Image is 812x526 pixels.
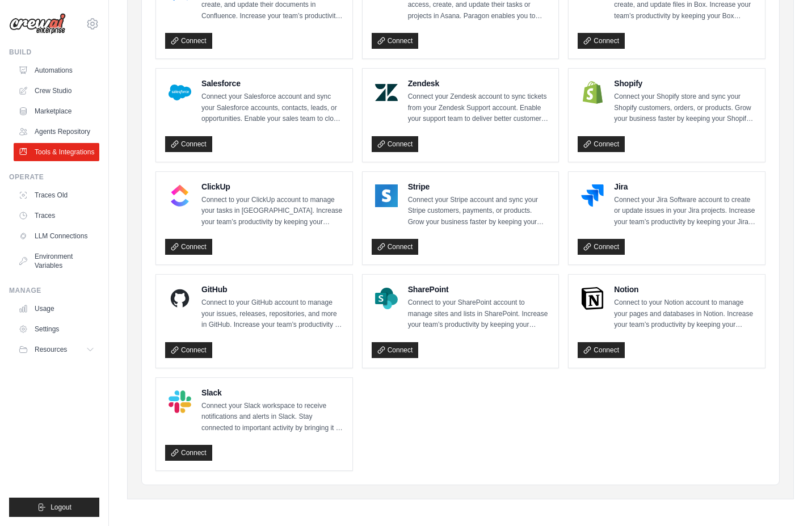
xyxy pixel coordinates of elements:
[372,342,419,358] a: Connect
[169,184,191,207] img: ClickUp Logo
[165,136,212,152] a: Connect
[14,61,99,79] a: Automations
[35,345,67,354] span: Resources
[581,184,604,207] img: Jira Logo
[9,498,99,517] button: Logout
[408,297,550,331] p: Connect to your SharePoint account to manage sites and lists in SharePoint. Increase your team’s ...
[51,503,71,512] span: Logout
[375,287,398,310] img: SharePoint Logo
[375,81,398,104] img: Zendesk Logo
[408,91,550,125] p: Connect your Zendesk account to sync tickets from your Zendesk Support account. Enable your suppo...
[14,207,99,225] a: Traces
[9,13,66,35] img: Logo
[165,33,212,49] a: Connect
[578,342,625,358] a: Connect
[14,82,99,100] a: Crew Studio
[201,401,343,434] p: Connect your Slack workspace to receive notifications and alerts in Slack. Stay connected to impo...
[9,172,99,182] div: Operate
[201,297,343,331] p: Connect to your GitHub account to manage your issues, releases, repositories, and more in GitHub....
[201,284,343,295] h4: GitHub
[578,239,625,255] a: Connect
[169,81,191,104] img: Salesforce Logo
[14,186,99,204] a: Traces Old
[14,247,99,275] a: Environment Variables
[201,91,343,125] p: Connect your Salesforce account and sync your Salesforce accounts, contacts, leads, or opportunit...
[14,320,99,338] a: Settings
[614,297,756,331] p: Connect to your Notion account to manage your pages and databases in Notion. Increase your team’s...
[201,387,343,398] h4: Slack
[408,195,550,228] p: Connect your Stripe account and sync your Stripe customers, payments, or products. Grow your busi...
[14,227,99,245] a: LLM Connections
[9,286,99,295] div: Manage
[581,287,604,310] img: Notion Logo
[614,91,756,125] p: Connect your Shopify store and sync your Shopify customers, orders, or products. Grow your busine...
[372,239,419,255] a: Connect
[578,33,625,49] a: Connect
[408,181,550,192] h4: Stripe
[614,284,756,295] h4: Notion
[614,181,756,192] h4: Jira
[14,102,99,120] a: Marketplace
[578,136,625,152] a: Connect
[614,195,756,228] p: Connect your Jira Software account to create or update issues in your Jira projects. Increase you...
[14,340,99,359] button: Resources
[14,143,99,161] a: Tools & Integrations
[581,81,604,104] img: Shopify Logo
[408,284,550,295] h4: SharePoint
[169,287,191,310] img: GitHub Logo
[14,123,99,141] a: Agents Repository
[9,48,99,57] div: Build
[165,239,212,255] a: Connect
[169,390,191,413] img: Slack Logo
[372,33,419,49] a: Connect
[375,184,398,207] img: Stripe Logo
[614,78,756,89] h4: Shopify
[201,181,343,192] h4: ClickUp
[372,136,419,152] a: Connect
[165,445,212,461] a: Connect
[14,300,99,318] a: Usage
[201,78,343,89] h4: Salesforce
[201,195,343,228] p: Connect to your ClickUp account to manage your tasks in [GEOGRAPHIC_DATA]. Increase your team’s p...
[165,342,212,358] a: Connect
[408,78,550,89] h4: Zendesk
